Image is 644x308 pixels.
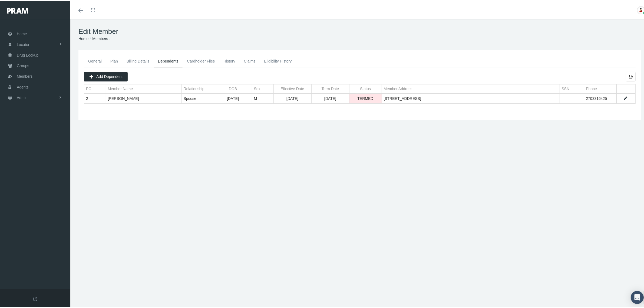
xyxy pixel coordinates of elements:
td: Column Member Address [382,83,560,92]
td: 2703316425 [584,93,616,102]
td: Column Phone [584,83,616,92]
a: Billing Details [122,54,154,66]
div: Open Intercom Messenger [631,290,644,303]
td: Column Effective Date [273,83,311,92]
a: Eligibility History [260,54,296,66]
td: Column Term Date [311,83,349,92]
td: 2 [84,93,106,102]
span: Admin [17,91,28,101]
span: Agents [17,81,29,91]
a: Members [92,35,108,40]
td: Column Sex [252,83,273,92]
td: [PERSON_NAME] [106,93,181,102]
div: Member Address [384,85,412,90]
a: Cardholder Files [183,54,219,66]
a: History [219,54,240,66]
div: Phone [586,85,597,90]
div: Export all data to Excel [626,70,636,80]
a: Dependents [154,54,183,66]
span: Home [17,27,27,38]
div: Sex [254,85,260,90]
td: [DATE] [311,93,349,102]
td: Column Relationship [181,83,214,92]
td: [STREET_ADDRESS] [382,93,560,102]
td: Column DOB [214,83,252,92]
div: DOB [229,85,237,90]
div: Add Dependent [84,71,128,80]
td: [DATE] [273,93,311,102]
a: General [84,54,106,66]
div: Effective Date [281,85,304,90]
a: Home [78,35,88,40]
h1: Edit Member [78,26,641,34]
td: M [252,93,273,102]
td: Column Status [349,83,382,92]
div: PC [86,85,91,90]
td: Column SSN [560,83,584,92]
div: Relationship [184,85,204,90]
img: PRAM_20_x_78.png [7,7,28,12]
span: Locator [17,38,29,48]
span: Drug Lookup [17,49,38,59]
div: SSN [562,85,570,90]
td: TERMED [349,93,382,102]
div: Term Date [322,85,339,90]
div: Data grid toolbar [84,70,636,80]
td: Column PC [84,83,106,92]
div: Data grid [84,70,636,102]
td: Spouse [181,93,214,102]
span: Add Dependent [96,73,123,77]
td: Column Member Name [106,83,181,92]
a: Claims [240,54,260,66]
div: Member Name [108,85,133,90]
div: Status [360,85,371,90]
span: Members [17,70,32,80]
td: [DATE] [214,93,252,102]
span: Groups [17,59,29,70]
a: Edit [623,95,628,100]
a: Plan [106,54,122,66]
